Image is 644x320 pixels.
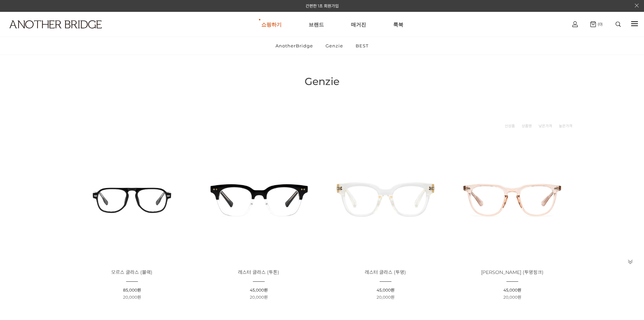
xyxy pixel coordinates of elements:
span: 45,000원 [250,287,268,293]
span: 20,000원 [123,295,141,300]
img: logo [9,20,102,28]
a: 간편한 1초 회원가입 [306,3,339,8]
img: cart [572,21,578,27]
a: 레스터 글라스 (투톤) [238,270,279,275]
a: 쇼핑하기 [261,12,282,37]
span: 20,000원 [503,295,521,300]
img: 레스터 글라스 투톤 - 세련된 투톤 안경 제품 이미지 [198,138,320,260]
a: 상품명 [522,123,532,129]
span: 85,000원 [123,287,141,293]
a: 낮은가격 [539,123,552,129]
span: 레스터 글라스 (투명) [365,269,406,275]
span: 45,000원 [377,287,395,293]
a: (0) [590,21,603,27]
a: 레스터 글라스 (투명) [365,270,406,275]
a: 룩북 [393,12,403,37]
a: logo [3,20,100,45]
span: Genzie [305,75,339,88]
img: 모르스 글라스 블랙 - 블랙 컬러의 세련된 안경 이미지 [71,138,193,260]
span: 모르스 글라스 (블랙) [111,269,152,275]
a: 신상품 [505,123,515,129]
a: Genzie [320,37,349,55]
a: [PERSON_NAME] (투명핑크) [481,270,544,275]
span: 20,000원 [250,295,268,300]
a: 높은가격 [559,123,572,129]
span: 레스터 글라스 (투톤) [238,269,279,275]
img: 애크런 글라스 - 투명핑크 안경 제품 이미지 [451,138,573,260]
span: [PERSON_NAME] (투명핑크) [481,269,544,275]
img: search [616,22,621,27]
a: 브랜드 [309,12,324,37]
a: 모르스 글라스 (블랙) [111,270,152,275]
img: 레스터 글라스 - 투명 안경 제품 이미지 [325,138,447,260]
a: BEST [350,37,374,55]
span: 20,000원 [377,295,395,300]
img: cart [590,21,596,27]
a: AnotherBridge [270,37,319,55]
span: (0) [596,22,603,26]
span: 45,000원 [503,287,521,293]
a: 매거진 [351,12,366,37]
